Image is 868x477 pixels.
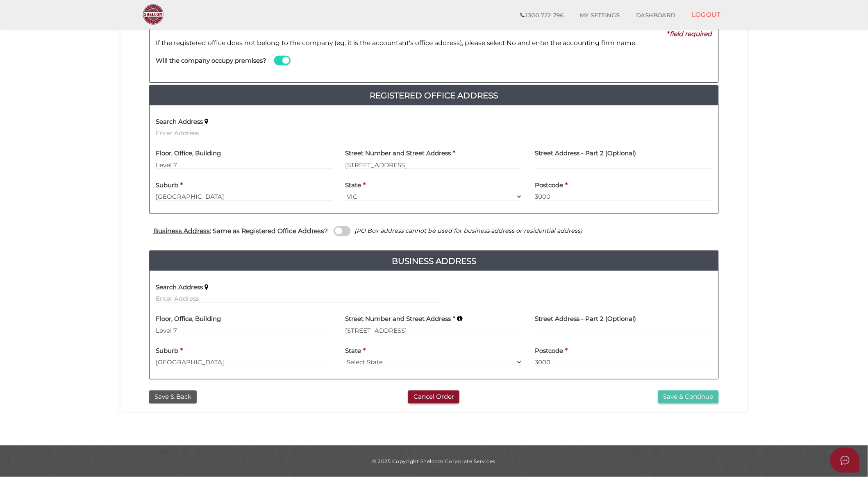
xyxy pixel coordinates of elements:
input: Enter Address [156,129,440,138]
a: 1300 722 796 [512,7,572,24]
h4: State [345,348,361,354]
button: Save & Back [149,391,197,404]
button: Save & Continue [658,391,719,404]
h4: Street Number and Street Address [345,150,451,157]
h4: Business Address [150,254,718,268]
h4: Floor, Office, Building [156,150,221,157]
h4: Street Number and Street Address [345,316,451,323]
a: Registered Office Address [150,89,718,102]
i: (PO Box address cannot be used for business address or residential address) [354,227,583,234]
input: Postcode must be exactly 4 digits [535,192,712,201]
h4: State [345,182,361,189]
a: DASHBOARD [628,7,684,24]
h4: Postcode [535,182,563,189]
h4: Will the company occupy premises? [156,57,266,64]
input: Enter Address [345,160,523,169]
input: Postcode must be exactly 4 digits [535,358,712,367]
i: field required [670,30,712,38]
u: Business Address [153,227,210,235]
div: © 2025 Copyright Shelcom Corporate Services [127,458,741,465]
i: Keep typing in your address(including suburb) until it appears [205,284,208,291]
a: LOGOUT [684,6,729,23]
button: Cancel Order [408,391,459,404]
input: Enter Address [156,294,440,303]
i: Keep typing in your address(including suburb) until it appears [457,316,463,322]
input: Enter Address [345,326,523,335]
h4: Floor, Office, Building [156,316,221,323]
h4: Street Address - Part 2 (Optional) [535,316,636,323]
h4: Suburb [156,182,178,189]
a: MY SETTINGS [572,7,628,24]
h4: : Same as Registered Office Address? [153,227,328,234]
h4: Suburb [156,348,178,354]
p: If the registered office does not belong to the company (eg. it is the accountant's office addres... [156,39,712,48]
h4: Postcode [535,348,563,354]
button: Open asap [830,447,860,473]
h4: Search Address [156,118,203,125]
h4: Search Address [156,284,203,291]
h4: Street Address - Part 2 (Optional) [535,150,636,157]
i: Keep typing in your address(including suburb) until it appears [205,118,208,125]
